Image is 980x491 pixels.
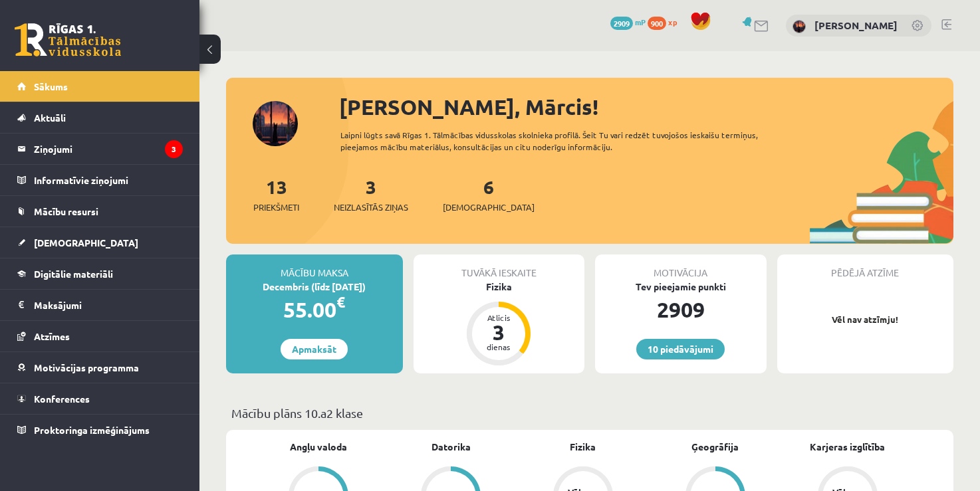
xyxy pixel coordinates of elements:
div: Fizika [414,280,585,294]
span: Atzīmes [34,330,70,342]
span: Aktuāli [34,112,66,124]
span: € [336,292,345,312]
a: Maksājumi [17,290,183,320]
div: Tev pieejamie punkti [595,280,767,294]
div: 55.00 [226,294,403,326]
div: Atlicis [479,314,519,322]
div: dienas [479,343,519,351]
a: [DEMOGRAPHIC_DATA] [17,227,183,258]
span: Digitālie materiāli [34,268,113,280]
a: Proktoringa izmēģinājums [17,415,183,445]
p: Vēl nav atzīmju! [784,313,947,326]
i: 3 [165,140,183,158]
a: Mācību resursi [17,196,183,227]
legend: Informatīvie ziņojumi [34,165,183,195]
span: Motivācijas programma [34,361,139,373]
a: 6[DEMOGRAPHIC_DATA] [443,175,535,214]
div: Laipni lūgts savā Rīgas 1. Tālmācības vidusskolas skolnieka profilā. Šeit Tu vari redzēt tuvojošo... [340,129,777,153]
a: 2909 mP [610,17,646,27]
a: Fizika [570,440,596,454]
span: mP [635,17,646,27]
legend: Ziņojumi [34,134,183,164]
a: Konferences [17,383,183,414]
span: Mācību resursi [34,205,98,217]
a: Sākums [17,71,183,102]
a: Karjeras izglītība [810,440,885,454]
div: Pēdējā atzīme [777,254,954,280]
span: [DEMOGRAPHIC_DATA] [443,201,535,214]
p: Mācību plāns 10.a2 klase [231,404,948,422]
a: Datorika [431,440,471,454]
a: Angļu valoda [290,440,347,454]
a: 900 xp [648,17,683,27]
span: 900 [648,17,666,30]
a: 13Priekšmeti [253,175,299,214]
div: Motivācija [595,254,767,280]
a: 10 piedāvājumi [636,339,725,359]
a: Atzīmes [17,321,183,351]
div: 2909 [595,294,767,326]
span: Proktoringa izmēģinājums [34,424,150,436]
a: Digitālie materiāli [17,258,183,289]
a: [PERSON_NAME] [814,19,898,32]
div: Tuvākā ieskaite [414,254,585,280]
div: [PERSON_NAME], Mārcis! [339,91,953,123]
a: 3Neizlasītās ziņas [334,175,408,214]
img: Mārcis Līvens [793,20,806,33]
a: Motivācijas programma [17,352,183,383]
a: Informatīvie ziņojumi [17,165,183,195]
a: Rīgas 1. Tālmācības vidusskola [15,23,121,56]
div: 3 [479,322,519,343]
legend: Maksājumi [34,290,183,320]
a: Ziņojumi3 [17,134,183,164]
a: Ģeogrāfija [691,440,739,454]
span: Konferences [34,393,90,405]
div: Decembris (līdz [DATE]) [226,280,403,294]
span: Neizlasītās ziņas [334,201,408,214]
a: Fizika Atlicis 3 dienas [414,280,585,367]
span: Sākums [34,80,68,92]
span: [DEMOGRAPHIC_DATA] [34,237,138,248]
span: xp [668,17,677,27]
a: Apmaksāt [281,339,348,359]
div: Mācību maksa [226,254,403,280]
span: 2909 [610,17,633,30]
a: Aktuāli [17,102,183,133]
span: Priekšmeti [253,201,299,214]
